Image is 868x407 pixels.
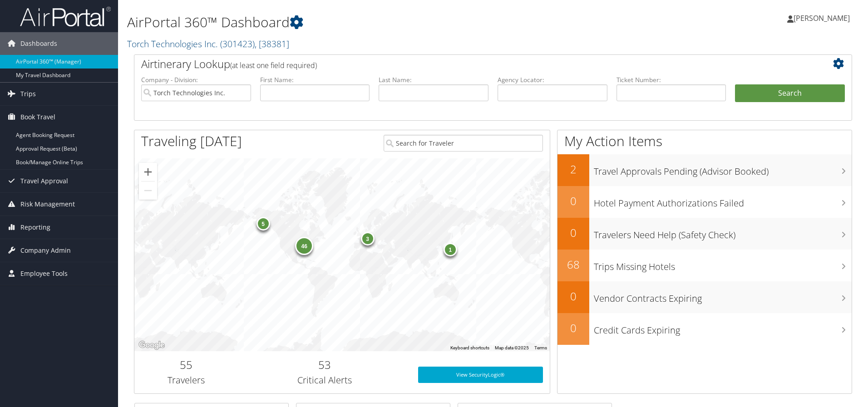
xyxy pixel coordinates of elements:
[557,154,852,186] a: 2Travel Approvals Pending (Advisor Booked)
[557,225,589,240] h2: 0
[594,224,852,241] h3: Travelers Need Help (Safety Check)
[260,75,370,84] label: First Name:
[794,13,850,23] span: [PERSON_NAME]
[255,38,289,50] span: , [ 38381 ]
[450,345,489,351] button: Keyboard shortcuts
[20,216,50,239] span: Reporting
[141,374,232,387] h3: Travelers
[557,320,589,336] h2: 0
[594,192,852,210] h3: Hotel Payment Authorizations Failed
[137,339,167,351] img: Google
[139,163,157,181] button: Zoom in
[594,161,852,178] h3: Travel Approvals Pending (Advisor Booked)
[141,357,232,373] h2: 55
[20,262,68,285] span: Employee Tools
[735,84,845,103] button: Search
[139,181,157,200] button: Zoom out
[127,38,289,50] a: Torch Technologies Inc.
[557,218,852,250] a: 0Travelers Need Help (Safety Check)
[20,170,68,192] span: Travel Approval
[137,339,167,351] a: Open this area in Google Maps (opens a new window)
[495,345,529,350] span: Map data ©2025
[557,162,589,177] h2: 2
[384,135,543,152] input: Search for Traveler
[557,193,589,209] h2: 0
[296,237,314,255] div: 46
[20,6,111,27] img: airportal-logo.png
[361,231,375,245] div: 3
[20,193,75,216] span: Risk Management
[379,75,488,84] label: Last Name:
[20,239,71,262] span: Company Admin
[498,75,607,84] label: Agency Locator:
[534,345,547,350] a: Terms (opens in new tab)
[256,217,270,230] div: 5
[20,106,55,128] span: Book Travel
[616,75,726,84] label: Ticket Number:
[141,75,251,84] label: Company - Division:
[245,374,404,387] h3: Critical Alerts
[245,357,404,373] h2: 53
[557,289,589,304] h2: 0
[141,132,242,151] h1: Traveling [DATE]
[20,83,36,105] span: Trips
[557,132,852,151] h1: My Action Items
[444,243,457,256] div: 1
[594,288,852,305] h3: Vendor Contracts Expiring
[220,38,255,50] span: ( 301423 )
[127,13,615,32] h1: AirPortal 360™ Dashboard
[594,319,852,337] h3: Credit Cards Expiring
[557,281,852,313] a: 0Vendor Contracts Expiring
[557,257,589,272] h2: 68
[557,250,852,281] a: 68Trips Missing Hotels
[141,56,785,72] h2: Airtinerary Lookup
[787,5,859,32] a: [PERSON_NAME]
[557,313,852,345] a: 0Credit Cards Expiring
[230,60,317,70] span: (at least one field required)
[418,367,543,383] a: View SecurityLogic®
[20,32,57,55] span: Dashboards
[594,256,852,273] h3: Trips Missing Hotels
[557,186,852,218] a: 0Hotel Payment Authorizations Failed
